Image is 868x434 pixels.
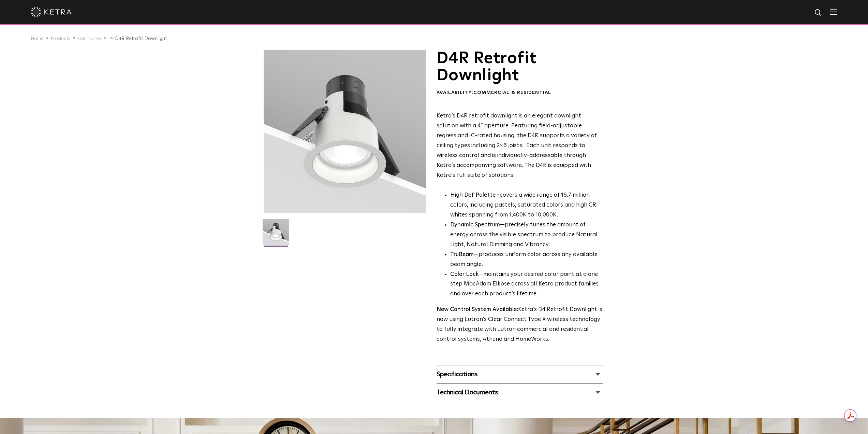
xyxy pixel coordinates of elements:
[115,36,167,41] a: D4R Retrofit Downlight
[450,270,603,299] li: —maintains your desired color point at a one step MacAdam Ellipse across all Ketra product famili...
[450,250,603,270] li: —produces uniform color across any available beam angle.
[437,89,603,96] div: Availability:
[31,7,72,17] img: ketra-logo-2019-white
[814,9,823,17] img: search icon
[450,222,500,228] strong: Dynamic Spectrum
[450,271,479,277] strong: Color Lock
[437,387,603,398] div: Technical Documents
[437,50,603,84] h1: D4R Retrofit Downlight
[437,369,603,380] div: Specifications
[450,252,474,257] strong: TruBeam
[437,307,518,312] strong: New Control System Available:
[437,305,603,345] p: Ketra’s D4 Retrofit Downlight is now using Lutron’s Clear Connect Type X wireless technology to f...
[263,219,289,250] img: D4R Retrofit Downlight
[437,111,603,180] p: Ketra’s D4R retrofit downlight is an elegant downlight solution with a 4” aperture. Featuring fie...
[50,36,71,41] a: Products
[830,9,837,15] img: Hamburger%20Nav.svg
[473,90,551,95] span: Commercial & Residential
[31,36,44,41] a: Home
[450,192,500,198] strong: High Def Palette -
[450,220,603,250] li: —precisely tunes the amount of energy across the visible spectrum to produce Natural Light, Natur...
[77,36,101,41] a: Luminaires
[450,191,603,220] p: covers a wide range of 16.7 million colors, including pastels, saturated colors and high CRI whit...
